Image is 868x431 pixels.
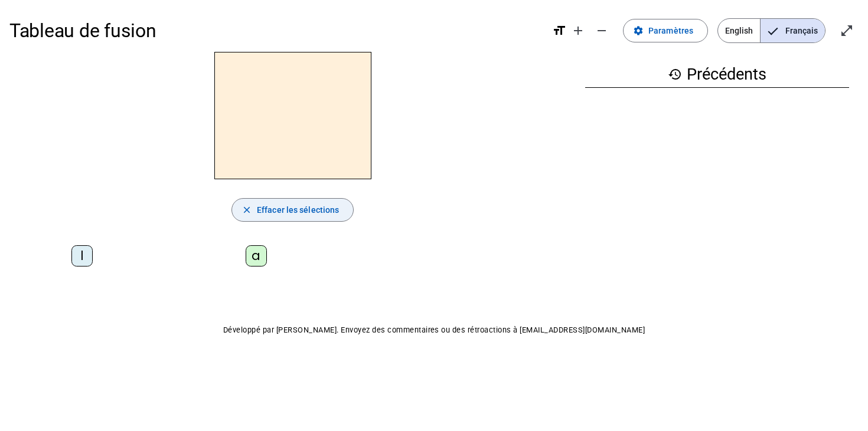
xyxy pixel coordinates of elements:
[633,25,644,36] mat-icon: settings
[761,19,825,42] span: Français
[595,24,609,38] mat-icon: remove
[590,19,614,42] button: Diminuer la taille de la police
[717,18,825,43] mat-button-toggle-group: Language selection
[9,12,543,50] h1: Tableau de fusion
[552,24,566,38] mat-icon: format_size
[71,245,93,267] div: l
[718,19,760,42] span: English
[840,24,854,38] mat-icon: open_in_full
[231,198,354,222] button: Effacer les sélections
[835,19,859,42] button: Entrer en plein écran
[623,19,708,42] button: Paramètres
[242,205,252,215] mat-icon: close
[257,203,339,217] span: Effacer les sélections
[566,19,590,42] button: Augmenter la taille de la police
[9,323,859,337] p: Développé par [PERSON_NAME]. Envoyez des commentaires ou des rétroactions à [EMAIL_ADDRESS][DOMAI...
[246,245,267,267] div: a
[648,24,693,38] span: Paramètres
[668,67,682,81] mat-icon: history
[585,61,849,88] h3: Précédents
[571,24,585,38] mat-icon: add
